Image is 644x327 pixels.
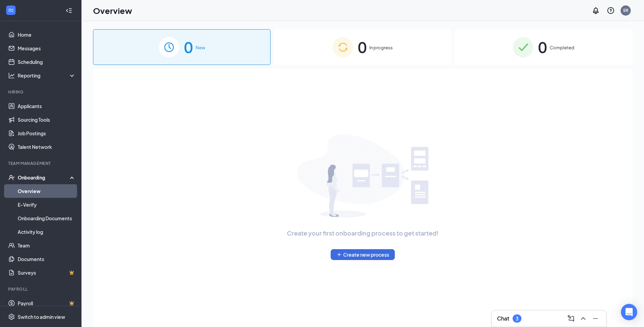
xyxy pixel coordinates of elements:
[623,7,628,13] div: ER
[336,252,342,257] svg: Plus
[621,304,637,320] div: Open Intercom Messenger
[18,41,76,55] a: Messages
[8,313,15,320] svg: Settings
[18,313,65,320] div: Switch to admin view
[579,314,587,323] svg: ChevronUp
[196,44,205,51] span: New
[591,314,600,323] svg: Minimize
[538,35,547,59] span: 0
[18,296,76,310] a: PayrollCrown
[18,198,76,211] a: E-Verify
[590,313,601,324] button: Minimize
[184,35,193,59] span: 0
[18,211,76,225] a: Onboarding Documents
[358,35,367,59] span: 0
[592,6,600,15] svg: Notifications
[18,99,76,113] a: Applicants
[18,55,76,69] a: Scheduling
[8,160,74,166] div: Team Management
[8,72,15,79] svg: Analysis
[18,126,76,140] a: Job Postings
[567,314,575,323] svg: ComposeMessage
[18,266,76,279] a: SurveysCrown
[8,89,74,95] div: Hiring
[7,7,14,14] svg: WorkstreamLogo
[18,184,76,198] a: Overview
[18,252,76,266] a: Documents
[287,228,439,238] span: Create your first onboarding process to get started!
[18,239,76,252] a: Team
[331,249,395,260] button: PlusCreate new process
[66,7,72,14] svg: Collapse
[369,44,393,51] span: In progress
[18,140,76,154] a: Talent Network
[18,72,76,79] div: Reporting
[8,286,74,292] div: Payroll
[93,5,132,16] h1: Overview
[497,315,509,322] h3: Chat
[18,28,76,41] a: Home
[550,44,574,51] span: Completed
[607,6,615,15] svg: QuestionInfo
[18,225,76,239] a: Activity log
[18,113,76,126] a: Sourcing Tools
[8,174,15,181] svg: UserCheck
[18,174,70,181] div: Onboarding
[578,313,589,324] button: ChevronUp
[566,313,576,324] button: ComposeMessage
[516,316,518,322] div: 3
